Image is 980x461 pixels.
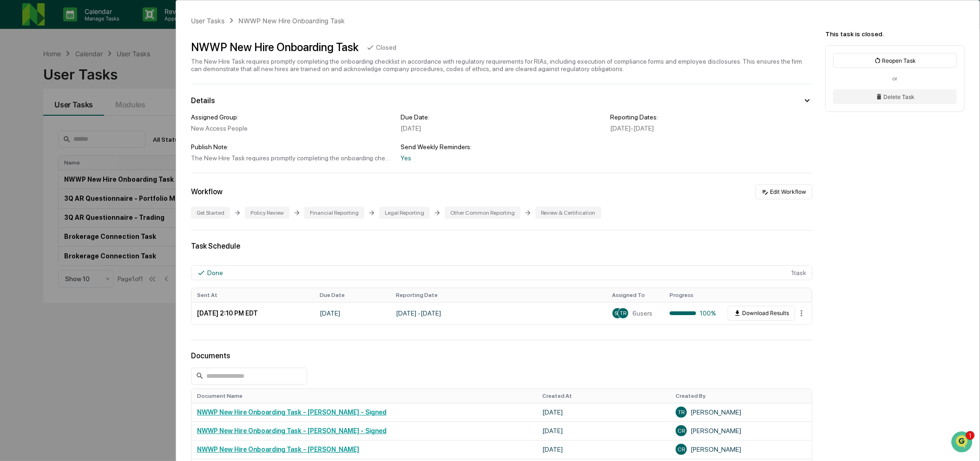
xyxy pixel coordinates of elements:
[197,446,359,453] a: NWWP New Hire Onboarding Task - [PERSON_NAME]
[677,446,685,453] span: CR
[82,127,101,134] span: [DATE]
[191,154,393,162] div: The New Hire Task requires promptly completing the onboarding checklist in accordance with regula...
[314,288,390,302] th: Due Date
[833,89,957,104] button: Delete Task
[537,421,670,440] td: [DATE]
[676,407,806,418] div: [PERSON_NAME]
[390,288,606,302] th: Reporting Date
[42,81,128,88] div: We're available if you need us!
[678,409,684,415] span: TR
[191,58,812,72] div: The New Hire Task requires promptly completing the onboarding checklist in accordance with regula...
[238,17,345,25] div: NWWP New Hire Onboarding Task
[537,403,670,421] td: [DATE]
[6,162,64,178] a: 🖐️Preclearance
[9,118,24,133] img: Jack Rasmussen
[304,207,364,219] div: Financial Reporting
[676,425,806,436] div: [PERSON_NAME]
[191,113,393,121] div: Assigned Group:
[245,207,289,219] div: Policy Review
[670,389,812,403] th: Created By
[401,143,603,151] div: Send Weekly Reminders:
[9,20,169,35] p: How can we help?
[833,75,957,82] div: or
[191,187,223,196] div: Workflow
[191,207,230,219] div: Get Started
[9,166,17,174] div: 🖐️
[191,389,537,403] th: Document Name
[67,166,75,174] div: 🗄️
[20,72,36,88] img: 8933085812038_c878075ebb4cc5468115_72.jpg
[728,306,795,321] button: Download Results
[756,184,812,199] button: Edit Workflow
[191,302,314,324] td: [DATE] 2:10 PM EDT
[401,125,603,132] div: [DATE]
[950,430,975,455] iframe: Open customer support
[191,265,812,280] div: 1 task
[537,440,670,459] td: [DATE]
[445,207,520,219] div: Other Common Reporting
[401,154,603,162] div: Yes
[610,125,654,132] span: [DATE] - [DATE]
[191,288,314,302] th: Sent At
[42,72,152,81] div: Start new chat
[535,207,601,219] div: Review & Certification
[64,162,119,178] a: 🗄️Attestations
[376,44,397,51] div: Closed
[390,302,606,324] td: [DATE] - [DATE]
[66,205,112,213] a: Powered byPylon
[77,165,115,175] span: Attestations
[144,102,169,113] button: See all
[158,74,169,86] button: Start new chat
[401,113,603,121] div: Due Date:
[197,408,387,416] a: NWWP New Hire Onboarding Task - [PERSON_NAME] - Signed
[314,302,390,324] td: [DATE]
[632,310,652,317] span: 6 users
[77,127,80,134] span: •
[19,183,59,192] span: Data Lookup
[614,310,621,316] span: SB
[191,143,393,151] div: Publish Note:
[620,310,626,316] span: TR
[9,104,62,111] div: Past conversations
[19,165,60,175] span: Preclearance
[9,184,17,191] div: 🔎
[833,53,957,68] button: Reopen Task
[606,288,664,302] th: Assigned To
[191,351,812,360] div: Documents
[610,113,812,121] div: Reporting Dates:
[207,269,223,277] div: Done
[677,428,685,434] span: CR
[664,288,722,302] th: Progress
[197,427,387,435] a: NWWP New Hire Onboarding Task - [PERSON_NAME] - Signed
[9,72,26,88] img: 1746055101610-c473b297-6a78-478c-a979-82029cc54cd1
[670,310,716,317] div: 100%
[191,40,359,54] div: NWWP New Hire Onboarding Task
[191,96,215,105] div: Details
[29,127,75,134] span: [PERSON_NAME]
[19,127,26,135] img: 1746055101610-c473b297-6a78-478c-a979-82029cc54cd1
[191,125,393,132] div: New Access People
[825,30,965,38] div: This task is closed.
[676,444,806,455] div: [PERSON_NAME]
[92,206,112,213] span: Pylon
[379,207,430,219] div: Legal Reporting
[537,389,670,403] th: Created At
[191,242,812,250] div: Task Schedule
[6,179,62,196] a: 🔎Data Lookup
[191,17,224,25] div: User Tasks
